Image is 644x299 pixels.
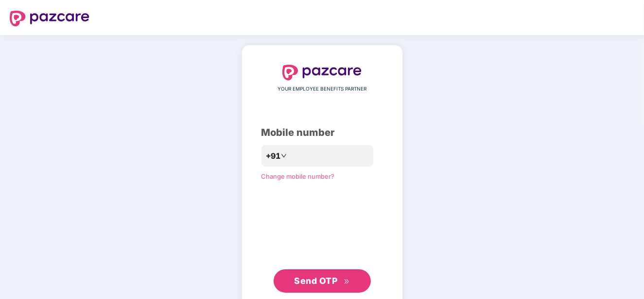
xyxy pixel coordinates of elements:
[344,279,350,285] span: double-right
[274,269,371,293] button: Send OTPdouble-right
[266,150,281,162] span: +91
[278,85,366,93] span: YOUR EMPLOYEE BENEFITS PARTNER
[10,11,89,26] img: logo
[261,172,335,180] a: Change mobile number?
[282,65,362,80] img: logo
[294,276,337,286] span: Send OTP
[261,125,383,140] div: Mobile number
[281,153,287,159] span: down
